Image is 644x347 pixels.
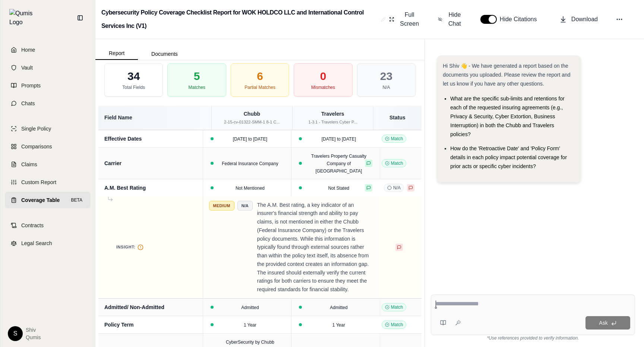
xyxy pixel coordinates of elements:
span: Insight: [116,244,135,250]
div: Mismatches [311,84,335,90]
div: *Use references provided to verify information. [431,335,635,341]
a: Contracts [5,217,91,234]
span: Chats [21,100,35,107]
button: Report [95,47,138,60]
button: Full Screen [386,7,423,31]
span: Comparisons [21,143,52,150]
div: Effective Dates [104,135,197,142]
th: Status [373,106,422,130]
a: Coverage TableBETA [5,192,91,208]
span: Contracts [21,222,44,229]
span: Match [382,303,407,311]
span: Ask [599,320,607,326]
span: [DATE] to [DATE] [233,136,267,142]
div: 5 [194,70,200,83]
a: Claims [5,156,91,173]
div: S [8,326,23,341]
span: N/A [384,184,404,192]
span: 1 Year [332,322,345,328]
span: Hide Citations [500,15,542,24]
span: Medium [209,201,234,211]
div: Partial Matches [244,84,275,90]
span: Match [382,321,407,329]
span: Legal Search [21,240,52,247]
span: Claims [21,161,37,168]
button: Negative feedback provided [407,184,414,192]
a: Legal Search [5,235,91,251]
a: Comparisons [5,138,91,155]
th: Field Name [98,106,212,130]
p: The A.M. Best rating, a key indicator of an insurer's financial strength and ability to pay claim... [257,201,374,294]
span: Qumis [26,334,41,341]
a: Single Policy [5,121,91,137]
button: Hide Chat [435,7,465,31]
span: Not Mentioned [236,186,265,191]
span: [DATE] to [DATE] [322,136,356,142]
a: Home [5,42,91,58]
div: Chubb [216,110,288,118]
div: N/A [382,84,390,90]
span: Download [571,15,598,24]
span: BETA [69,196,85,204]
button: Positive feedback provided [365,184,372,192]
span: Coverage Table [21,196,60,204]
div: 0 [320,70,326,83]
div: Travelers [297,110,369,118]
div: 2-15-cv-01322-SMM-1 8-1 C... [216,119,288,125]
span: Vault [21,64,33,71]
span: Travelers Property Casualty Company of [GEOGRAPHIC_DATA] [311,154,366,174]
button: Collapse sidebar [74,12,86,24]
span: N/A [237,201,253,211]
a: Custom Report [5,174,91,190]
span: Full Screen [399,10,420,28]
div: 34 [127,70,140,83]
span: Prompts [21,82,41,89]
a: Chats [5,95,91,112]
h2: Cybersecurity Policy Coverage Checklist Report for WOK HOLDCO LLC and International Control Servi... [101,6,378,33]
div: Carrier [104,160,197,167]
div: Total Fields [122,84,145,90]
div: Matches [188,84,205,90]
span: Match [382,159,407,167]
button: Negative feedback provided [395,244,403,251]
a: Prompts [5,77,91,94]
span: Match [382,135,407,143]
span: Hi Shiv 👋 - We have generated a report based on the documents you uploaded. Please review the rep... [443,63,570,87]
span: How do the 'Retroactive Date' and 'Policy Form' details in each policy impact potential coverage ... [450,145,567,169]
span: Shiv [26,326,41,334]
button: Download [556,12,601,27]
span: Admitted [330,305,347,310]
div: 6 [257,70,263,83]
span: Not Stated [328,186,350,191]
div: A.M. Best Rating [104,184,197,192]
span: Admitted [241,305,259,310]
div: 1-3.1 - Travelers Cyber P... [297,119,369,125]
div: Admitted/ Non-Admitted [104,303,197,311]
span: Single Policy [21,125,51,132]
span: Hide Chat [447,10,463,28]
img: Qumis Logo [9,9,37,27]
button: Documents [138,48,191,60]
span: Home [21,46,35,54]
span: Custom Report [21,179,56,186]
div: 23 [380,70,392,83]
button: Positive feedback provided [365,160,372,167]
span: What are the specific sub-limits and retentions for each of the requested insuring agreements (e.... [450,96,565,137]
button: Ask [585,316,630,330]
span: Federal Insurance Company [222,161,278,166]
div: Policy Term [104,321,197,328]
span: 1 Year [244,322,256,328]
a: Vault [5,60,91,76]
